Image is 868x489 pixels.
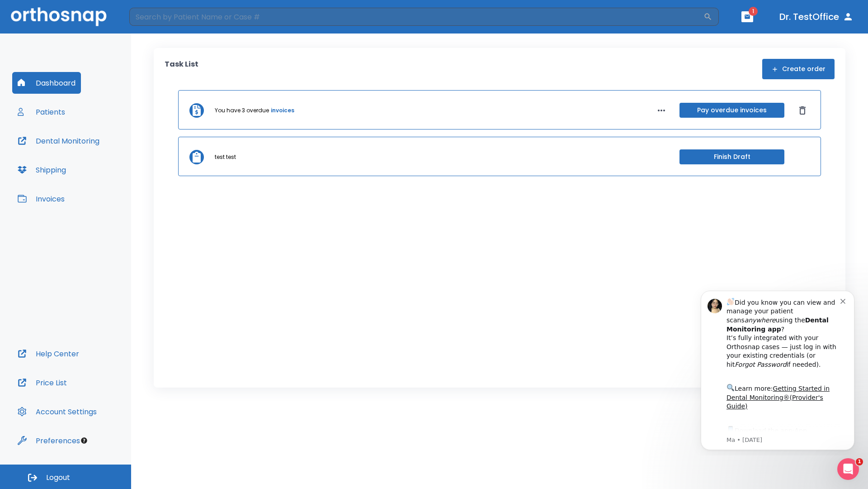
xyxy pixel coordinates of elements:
[11,7,107,26] img: Orthosnap
[39,153,153,162] p: Message from Ma, sent 5w ago
[271,106,294,115] a: invoices
[215,106,269,115] p: You have 3 overdue
[12,401,102,422] button: Account Settings
[215,153,236,161] p: test test
[12,159,71,181] button: Shipping
[12,343,85,364] button: Help Center
[856,458,863,465] span: 1
[795,103,810,118] button: Dismiss
[153,14,160,21] button: Dismiss notification
[837,458,859,480] iframe: Intercom live chat
[762,59,835,79] button: Create order
[12,372,72,393] button: Price List
[39,142,153,188] div: Download the app: | ​ Let us know if you need help getting started!
[12,188,70,210] button: Invoices
[12,130,105,152] button: Dental Monitoring
[679,103,784,118] button: Pay overdue invoices
[687,283,868,455] iframe: Intercom notifications message
[12,72,81,94] button: Dashboard
[12,101,71,123] button: Patients
[46,473,70,483] span: Logout
[679,149,784,164] button: Finish Draft
[80,436,88,445] div: Tooltip anchor
[39,144,120,161] a: App Store
[776,9,857,25] button: Dr. TestOffice
[749,7,758,16] span: 1
[165,59,198,79] p: Task List
[129,8,703,26] input: Search by Patient Name or Case #
[12,430,85,451] button: Preferences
